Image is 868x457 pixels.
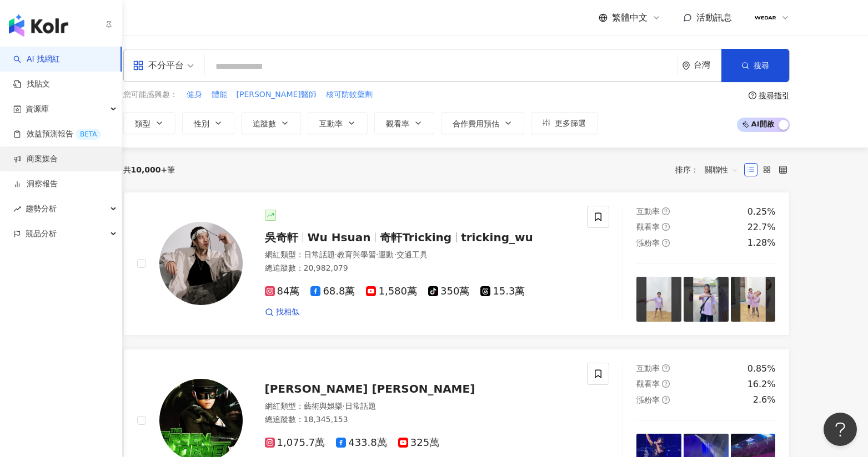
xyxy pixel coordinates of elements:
span: question-circle [662,223,670,231]
button: 觀看率 [374,112,434,134]
span: question-circle [749,92,756,99]
span: question-circle [662,396,670,404]
span: environment [682,62,690,70]
span: 互動率 [636,207,660,216]
span: question-circle [662,239,670,247]
div: 網紅類型 ： [265,250,574,261]
span: 觀看率 [636,379,660,388]
span: 奇軒Tricking [380,231,451,244]
span: appstore [133,60,144,71]
span: 運動 [378,250,394,259]
span: 活動訊息 [696,12,732,23]
div: 0.85% [747,363,776,375]
a: 商案媒合 [13,154,58,165]
button: 互動率 [308,112,368,134]
span: 350萬 [428,286,469,297]
span: 體能 [212,89,227,100]
span: 1,075.7萬 [265,437,325,449]
span: question-circle [662,380,670,388]
button: 健身 [186,89,203,101]
div: 網紅類型 ： [265,401,574,412]
span: 藝術與娛樂 [304,402,343,410]
div: 台灣 [694,60,721,70]
button: [PERSON_NAME]醫師 [236,89,317,101]
span: 教育與學習 [337,250,376,259]
span: 觀看率 [636,222,660,231]
span: 趨勢分析 [26,196,57,221]
img: KOL Avatar [159,222,243,305]
a: 找貼文 [13,79,50,90]
span: · [394,250,396,259]
button: 性別 [182,112,234,134]
span: 資源庫 [26,97,49,121]
div: 不分平台 [133,57,184,74]
div: 總追蹤數 ： 18,345,153 [265,414,574,425]
span: 性別 [194,119,209,128]
span: 漲粉率 [636,238,660,247]
a: KOL Avatar吳奇軒Wu Hsuan奇軒Trickingtricking_wu網紅類型：日常話題·教育與學習·運動·交通工具總追蹤數：20,982,07984萬68.8萬1,580萬350... [123,192,790,336]
div: 1.28% [747,237,776,249]
button: 體能 [211,89,228,101]
span: 68.8萬 [310,286,355,297]
span: 漲粉率 [636,395,660,404]
button: 搜尋 [721,49,789,82]
span: [PERSON_NAME]醫師 [237,89,317,100]
a: 找相似 [265,307,299,318]
span: Wu Hsuan [308,231,371,244]
div: 16.2% [747,378,776,390]
span: 日常話題 [304,250,335,259]
span: 找相似 [276,307,299,318]
span: 您可能感興趣： [123,89,178,100]
span: 合作費用預估 [453,119,499,128]
iframe: Help Scout Beacon - Open [824,413,857,446]
button: 合作費用預估 [441,112,524,134]
span: 互動率 [319,119,343,128]
img: post-image [636,277,681,322]
span: 吳奇軒 [265,231,298,244]
img: logo [9,14,68,37]
span: 交通工具 [397,250,428,259]
span: 15.3萬 [480,286,525,297]
img: post-image [731,277,776,322]
img: post-image [684,277,729,322]
span: 觀看率 [386,119,409,128]
span: 日常話題 [345,402,376,410]
div: 2.6% [753,394,776,406]
a: 效益預測報告BETA [13,129,101,140]
span: 追蹤數 [253,119,276,128]
div: 總追蹤數 ： 20,982,079 [265,263,574,274]
span: 類型 [135,119,150,128]
span: · [343,402,345,410]
div: 0.25% [747,206,776,218]
span: 關聯性 [705,161,738,179]
button: 核可防蚊藥劑 [325,89,373,101]
span: tricking_wu [461,231,533,244]
div: 22.7% [747,221,776,233]
span: 競品分析 [26,221,57,246]
a: searchAI 找網紅 [13,54,60,65]
span: rise [13,205,21,213]
div: 排序： [675,161,744,179]
button: 類型 [123,112,175,134]
img: 07016.png [755,7,776,28]
span: · [376,250,378,259]
button: 更多篩選 [531,112,598,134]
div: 搜尋指引 [759,91,790,100]
span: 核可防蚊藥劑 [326,89,373,100]
span: 325萬 [398,437,439,449]
span: [PERSON_NAME] [PERSON_NAME] [265,382,475,395]
span: 1,580萬 [366,286,417,297]
span: 繁體中文 [612,12,648,24]
span: 互動率 [636,364,660,373]
span: 84萬 [265,286,300,297]
span: 433.8萬 [336,437,387,449]
a: 洞察報告 [13,179,58,190]
span: question-circle [662,364,670,372]
span: 更多篩選 [555,119,586,128]
span: · [335,250,337,259]
div: 共 筆 [123,165,175,174]
span: 健身 [187,89,202,100]
span: 搜尋 [754,61,769,70]
span: 10,000+ [131,165,168,174]
span: question-circle [662,207,670,215]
